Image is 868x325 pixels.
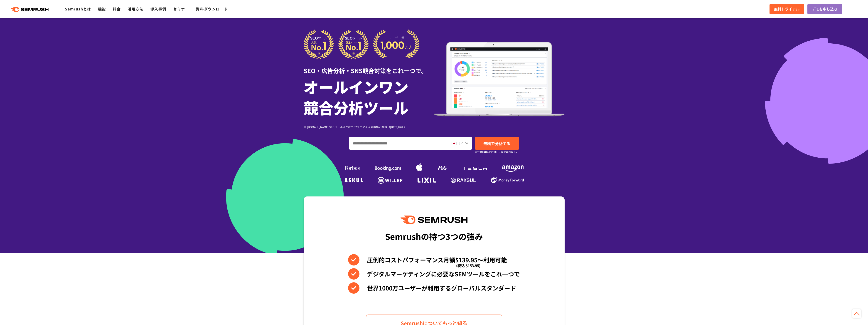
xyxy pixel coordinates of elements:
[98,6,106,12] a: 機能
[770,4,804,14] a: 無料トライアル
[385,228,483,245] div: Semrushの持つ3つの強み
[475,137,519,150] a: 無料で分析する
[456,260,480,271] span: (税込 $153.95)
[196,6,228,12] a: 資料ダウンロード
[128,6,143,12] a: 活用方法
[483,141,510,146] span: 無料で分析する
[348,254,520,265] li: 圧倒的コストパフォーマンス月額$139.95〜利用可能
[150,6,166,12] a: 導入事例
[304,125,434,129] div: ※ [DOMAIN_NAME] SEOツール部門にてG2スコア＆人気度No.1獲得（[DATE]時点）
[304,76,434,118] h1: オールインワン 競合分析ツール
[348,268,520,280] li: デジタルマーケティングに必要なSEMツールをこれ一つで
[458,140,463,146] span: JP
[348,282,520,294] li: 世界1000万ユーザーが利用するグローバルスタンダード
[304,59,434,75] div: SEO・広告分析・SNS競合対策をこれ一つで。
[65,6,91,12] a: Semrushとは
[812,6,837,12] span: デモを申し込む
[401,216,467,224] img: Semrush
[349,137,448,149] input: ドメイン、キーワードまたはURLを入力してください
[113,6,121,12] a: 料金
[807,4,842,14] a: デモを申し込む
[774,6,799,12] span: 無料トライアル
[173,6,189,12] a: セミナー
[475,150,519,154] small: ※7日間無料でお試し。自動課金なし。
